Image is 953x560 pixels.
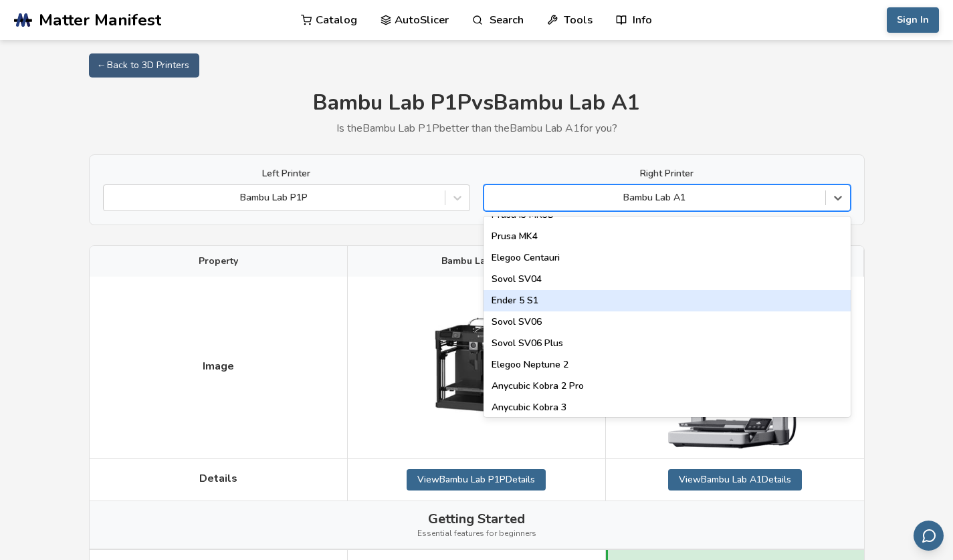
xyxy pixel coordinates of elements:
[484,168,851,179] label: Right Printer
[484,269,851,290] div: Sovol SV04
[89,91,865,116] h1: Bambu Lab P1P vs Bambu Lab A1
[199,256,238,267] span: Property
[484,226,851,247] div: Prusa MK4
[441,256,512,267] span: Bambu Lab P1P
[103,168,470,179] label: Left Printer
[484,376,851,397] div: Anycubic Kobra 2 Pro
[110,192,113,203] input: Bambu Lab P1P
[417,529,536,539] span: Essential features for beginners
[914,521,944,551] button: Send feedback via email
[491,192,494,203] input: Bambu Lab A1Anycubic Kobra 3 V2Elegoo Neptune 3 MaxBambu Lab A1 MiniCreality K1Creality K1 MaxCre...
[887,7,939,33] button: Sign In
[668,469,802,491] a: ViewBambu Lab A1Details
[428,511,525,527] span: Getting Started
[39,11,161,29] span: Matter Manifest
[409,301,543,434] img: Bambu Lab P1P
[484,333,851,354] div: Sovol SV06 Plus
[89,122,865,134] p: Is the Bambu Lab P1P better than the Bambu Lab A1 for you?
[484,290,851,311] div: Ender 5 S1
[203,360,234,372] span: Image
[199,472,237,484] span: Details
[484,247,851,269] div: Elegoo Centauri
[89,53,199,78] a: ← Back to 3D Printers
[407,469,546,491] a: ViewBambu Lab P1PDetails
[484,354,851,376] div: Elegoo Neptune 2
[484,397,851,418] div: Anycubic Kobra 3
[484,311,851,333] div: Sovol SV06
